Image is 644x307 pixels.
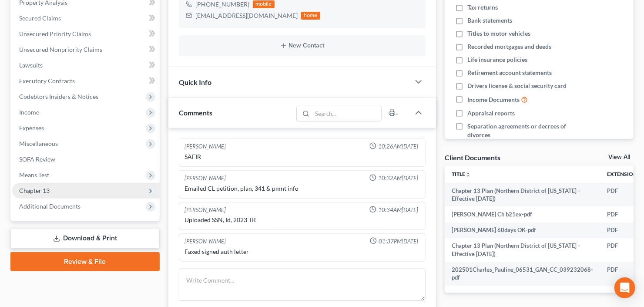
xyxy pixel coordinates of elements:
span: Income Documents [467,95,520,104]
span: Codebtors Insiders & Notices [19,93,98,100]
div: Faxed signed auth letter [184,247,420,256]
span: Separation agreements or decrees of divorces [467,122,579,139]
a: Download & Print [10,228,160,249]
span: Retirement account statements [467,68,552,77]
td: 202501Charles_Pauline_06531_GAN_CC_039232068-pdf [445,262,600,286]
button: New Contact [186,42,419,49]
a: Secured Claims [12,10,160,26]
span: Quick Info [179,78,211,86]
div: Client Documents [445,153,500,162]
div: SAFIR [184,152,420,161]
span: Unsecured Priority Claims [19,30,91,37]
span: Miscellaneous [19,140,58,147]
span: Life insurance policies [467,55,527,64]
div: [PERSON_NAME] [184,174,226,182]
span: Bank statements [467,16,512,25]
span: Drivers license & social security card [467,81,567,90]
td: Chapter 13 Plan (Northern District of [US_STATE] - Effective [DATE]) [445,183,600,207]
span: Recorded mortgages and deeds [467,42,551,51]
span: Titles to motor vehicles [467,29,530,38]
a: Unsecured Priority Claims [12,26,160,42]
span: 01:37PM[DATE] [379,237,418,246]
span: Secured Claims [19,14,61,22]
span: Unsecured Nonpriority Claims [19,46,102,53]
span: Additional Documents [19,202,80,210]
td: Chapter 13 Plan (Northern District of [US_STATE] - Effective [DATE]) [445,238,600,262]
span: Expenses [19,124,44,132]
span: 10:26AM[DATE] [378,142,418,151]
span: SOFA Review [19,155,55,163]
a: Unsecured Nonpriority Claims [12,42,160,57]
span: Appraisal reports [467,109,515,118]
a: View All [608,154,630,160]
a: SOFA Review [12,152,160,167]
span: Tax returns [467,3,498,12]
a: Lawsuits [12,57,160,73]
div: [PERSON_NAME] [184,206,226,214]
i: unfold_more [465,172,470,177]
input: Search... [312,106,382,121]
span: Comments [179,108,212,117]
span: Executory Contracts [19,77,75,84]
span: 10:32AM[DATE] [378,174,418,182]
div: home [301,12,320,20]
a: Review & File [10,252,160,271]
a: Titleunfold_more [452,171,470,177]
span: Chapter 13 [19,187,50,194]
div: [PERSON_NAME] [184,142,226,151]
div: Emailed CL petition, plan, 341 & pmnt info [184,184,420,193]
div: [PERSON_NAME] [184,237,226,246]
a: Extensionunfold_more [607,171,642,177]
span: 10:34AM[DATE] [378,206,418,214]
span: Income [19,108,39,116]
div: Uploaded SSN, Id, 2023 TR [184,216,420,224]
td: [PERSON_NAME] Ch b21ex-pdf [445,206,600,222]
span: Lawsuits [19,61,43,69]
div: Open Intercom Messenger [614,277,635,298]
td: [PERSON_NAME] 60days OK-pdf [445,223,600,238]
div: [EMAIL_ADDRESS][DOMAIN_NAME] [195,11,298,20]
span: Means Test [19,171,49,179]
div: mobile [253,0,275,8]
a: Executory Contracts [12,73,160,89]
